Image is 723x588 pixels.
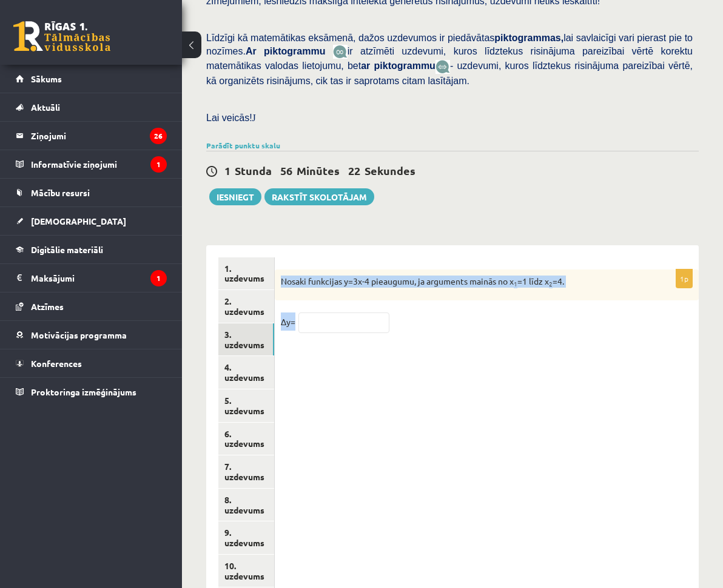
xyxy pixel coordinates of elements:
[206,46,693,71] span: ir atzīmēti uzdevumi, kuros līdztekus risinājuma pareizībai vērtē korektu matemātikas valodas lie...
[676,269,693,288] p: 1p
[281,276,632,288] p: Nosaki funkcijas y=3x-4 pieaugumu, ja arguments mainās no x =1 līdz x =4.
[218,521,274,554] a: 9. uzdevums
[218,323,274,356] a: 3. uzdevums
[218,555,274,587] a: 10. uzdevums
[365,164,415,177] span: Sekundes
[209,188,261,205] button: Iesniegt
[16,321,167,349] a: Motivācijas programma
[16,65,167,93] a: Sākums
[235,164,272,177] span: Stunda
[218,489,274,521] a: 8. uzdevums
[31,244,103,255] span: Digitālie materiāli
[16,150,167,178] a: Informatīvie ziņojumi1
[206,61,693,85] span: - uzdevumi, kuros līdztekus risinājuma pareizībai vērtē, kā organizēts risinājums, cik tas ir sap...
[31,329,127,340] span: Motivācijas programma
[16,349,167,377] a: Konferences
[31,187,90,198] span: Mācību resursi
[218,389,274,422] a: 5. uzdevums
[16,264,167,292] a: Maksājumi1
[361,61,435,71] b: ar piktogrammu
[514,279,517,288] sub: 1
[218,455,274,488] a: 7. uzdevums
[206,113,252,123] span: Lai veicās!
[31,216,126,226] span: [DEMOGRAPHIC_DATA]
[150,156,167,173] i: 1
[16,93,167,121] a: Aktuāli
[13,21,110,51] a: Rīgas 1. Tālmācības vidusskola
[31,264,167,292] legend: Maksājumi
[16,378,167,406] a: Proktoringa izmēģinājums
[31,358,82,369] span: Konferences
[333,45,348,59] img: JfuEzvunn4EvwAAAAASUVORK5CYII=
[31,102,60,113] span: Aktuāli
[16,292,167,320] a: Atzīmes
[31,122,167,150] legend: Ziņojumi
[31,150,167,178] legend: Informatīvie ziņojumi
[31,301,64,312] span: Atzīmes
[281,312,295,331] p: ∆y=
[16,122,167,150] a: Ziņojumi26
[297,164,340,177] span: Minūtes
[31,73,62,84] span: Sākums
[280,164,292,177] span: 56
[435,60,450,74] img: wKvN42sLe3LLwAAAABJRU5ErkJggg==
[31,386,136,397] span: Proktoringa izmēģinājums
[246,46,325,56] b: Ar piktogrammu
[150,128,167,144] i: 26
[218,356,274,389] a: 4. uzdevums
[264,188,374,205] a: Rakstīt skolotājam
[206,140,280,150] a: Parādīt punktu skalu
[206,33,693,56] span: Līdzīgi kā matemātikas eksāmenā, dažos uzdevumos ir piedāvātas lai savlaicīgi vari pierast pie to...
[252,113,256,123] span: J
[16,207,167,235] a: [DEMOGRAPHIC_DATA]
[494,33,563,43] b: piktogrammas,
[150,270,167,286] i: 1
[348,164,360,177] span: 22
[549,279,553,288] sub: 2
[16,179,167,206] a: Mācību resursi
[218,423,274,455] a: 6. uzdevums
[218,257,274,290] a: 1. uzdevums
[16,236,167,263] a: Digitālie materiāli
[224,164,230,177] span: 1
[218,290,274,323] a: 2. uzdevums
